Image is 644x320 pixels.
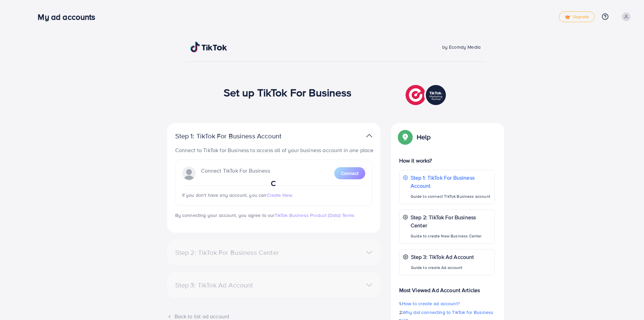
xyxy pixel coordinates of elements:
a: tickUpgrade [559,11,595,22]
p: Step 1: TikTok For Business Account [411,174,491,190]
p: Step 3: TikTok Ad Account [411,253,474,261]
p: Help [417,133,431,141]
p: Guide to create Ad account [411,264,474,272]
p: Step 1: TikTok For Business Account [175,132,303,140]
img: TikTok partner [406,83,448,107]
p: 1. [399,300,495,308]
p: How it works? [399,156,495,165]
img: TikTok [190,42,227,52]
span: Upgrade [565,14,589,19]
img: TikTok partner [366,131,372,141]
p: Step 2: TikTok For Business Center [411,213,491,229]
h3: My ad accounts [38,12,101,22]
p: Most Viewed Ad Account Articles [399,281,495,294]
span: How to create ad account? [402,300,460,307]
img: tick [565,15,570,19]
img: Popup guide [399,131,411,143]
h1: Set up TikTok For Business [224,86,352,99]
span: by Ecomdy Media [442,44,481,50]
p: Guide to connect TikTok Business account [411,192,491,200]
p: Guide to create New Business Center [411,232,491,240]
